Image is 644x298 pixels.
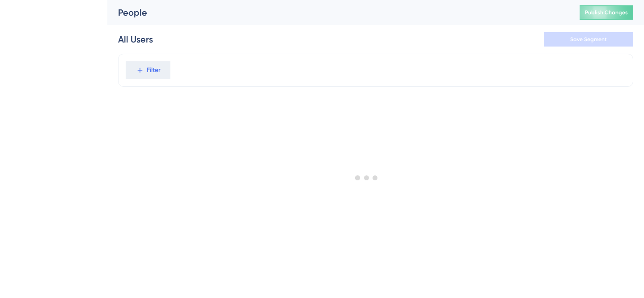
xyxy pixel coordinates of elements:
[118,6,557,19] div: People
[544,32,633,47] button: Save Segment
[580,5,633,20] button: Publish Changes
[570,36,607,43] span: Save Segment
[118,33,153,46] div: All Users
[585,9,628,16] span: Publish Changes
